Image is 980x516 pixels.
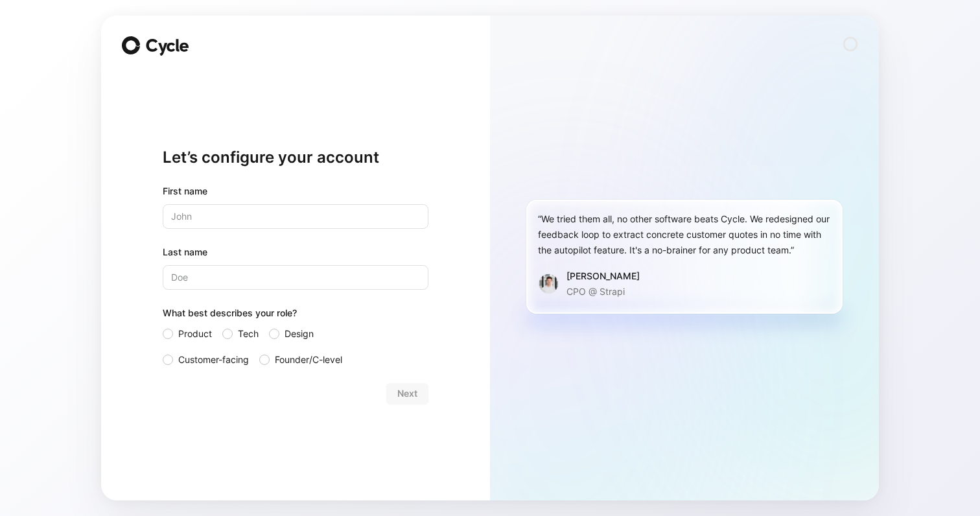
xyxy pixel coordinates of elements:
div: First name [163,183,428,199]
div: What best describes your role? [163,305,428,326]
input: John [163,204,428,229]
span: Customer-facing [178,352,249,368]
h1: Let’s configure your account [163,147,428,168]
span: Design [285,326,314,342]
label: Last name [163,244,428,260]
span: Product [178,326,212,342]
div: “We tried them all, no other software beats Cycle. We redesigned our feedback loop to extract con... [538,211,831,258]
input: Doe [163,265,428,290]
p: CPO @ Strapi [566,284,640,299]
span: Founder/C-level [275,352,342,368]
div: [PERSON_NAME] [566,268,640,284]
span: Tech [238,326,259,342]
